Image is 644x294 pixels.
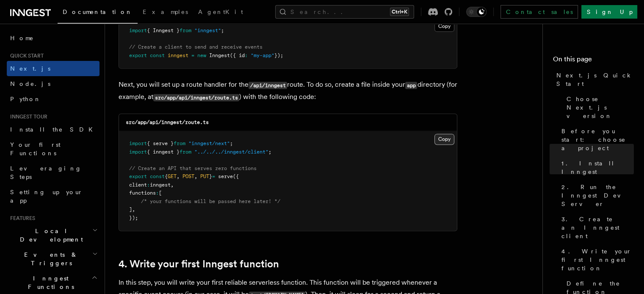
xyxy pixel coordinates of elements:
span: 1. Install Inngest [561,159,634,176]
a: Install the SDK [7,122,100,137]
span: Setting up your app [10,189,83,204]
span: Next.js Quick Start [556,71,634,88]
a: Documentation [58,3,138,24]
span: Your first Functions [10,141,61,157]
a: AgentKit [193,3,248,23]
span: Inngest tour [7,113,47,120]
span: from [180,27,191,33]
a: Choose Next.js version [563,91,634,124]
span: "inngest" [194,27,221,33]
code: /api/inngest [249,82,287,89]
a: Before you start: choose a project [558,124,634,156]
button: Copy [434,21,454,32]
span: Documentation [63,8,133,15]
span: export [129,52,147,58]
kbd: Ctrl+K [390,8,409,16]
a: 1. Install Inngest [558,156,634,179]
a: Examples [138,3,193,23]
span: = [191,52,194,58]
a: 3. Create an Inngest client [558,212,634,244]
span: Home [10,34,34,42]
span: import [129,149,147,155]
button: Events & Triggers [7,247,100,271]
a: Home [7,30,100,46]
a: Python [7,91,100,107]
span: { inngest } [147,149,180,155]
span: import [129,140,147,146]
span: import [129,27,147,33]
span: Quick start [7,52,44,59]
span: functions [129,190,156,196]
span: from [174,140,185,146]
span: new [197,52,206,58]
code: src/app/api/inngest/route.ts [126,119,209,125]
span: : [156,190,159,196]
button: Local Development [7,223,100,247]
span: : [245,52,248,58]
span: Inngest [209,52,230,58]
span: "my-app" [251,52,274,58]
button: Search...Ctrl+K [275,5,414,19]
span: POST [182,173,194,179]
span: ({ id [230,52,245,58]
span: ; [230,140,233,146]
a: Setting up your app [7,184,100,208]
span: Choose Next.js version [567,95,634,120]
span: { [165,173,168,179]
span: // Create a client to send and receive events [129,44,263,50]
span: : [147,182,150,188]
span: Next.js [10,65,50,72]
p: Next, you will set up a route handler for the route. To do so, create a file inside your director... [119,79,457,103]
span: ] [129,206,132,212]
span: AgentKit [198,8,243,15]
span: Events & Triggers [7,250,92,267]
span: inngest [168,52,188,58]
span: serve [218,173,233,179]
code: app [405,82,417,89]
code: src/app/api/inngest/route.ts [153,94,239,101]
span: { Inngest } [147,27,180,33]
span: client [129,182,147,188]
span: Install the SDK [10,126,98,133]
h4: On this page [553,54,634,68]
button: Toggle dark mode [466,7,486,17]
a: 2. Run the Inngest Dev Server [558,179,634,212]
a: 4. Write your first Inngest function [558,244,634,276]
span: = [212,173,215,179]
a: Your first Functions [7,137,100,161]
span: ; [221,27,224,33]
span: ({ [233,173,239,179]
a: Contact sales [500,5,578,19]
span: Inngest Functions [7,274,91,291]
span: { serve } [147,140,174,146]
a: Node.js [7,76,100,91]
button: Copy [434,134,454,145]
span: ; [268,149,271,155]
span: /* your functions will be passed here later! */ [141,198,280,204]
span: , [194,173,197,179]
span: // Create an API that serves zero functions [129,165,257,171]
span: "../../../inngest/client" [194,149,268,155]
span: , [171,182,174,188]
span: GET [168,173,177,179]
span: inngest [150,182,171,188]
span: Leveraging Steps [10,165,82,180]
span: Python [10,96,41,102]
span: from [180,149,191,155]
span: Local Development [7,227,92,244]
a: Next.js [7,61,100,76]
a: 4. Write your first Inngest function [119,258,279,270]
span: Examples [143,8,188,15]
span: Node.js [10,80,50,87]
a: Leveraging Steps [7,161,100,184]
span: PUT [200,173,209,179]
span: } [209,173,212,179]
span: , [132,206,135,212]
span: }); [129,215,138,221]
span: const [150,52,165,58]
span: [ [159,190,162,196]
span: }); [274,52,283,58]
span: , [177,173,180,179]
span: export [129,173,147,179]
span: 3. Create an Inngest client [561,215,634,240]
